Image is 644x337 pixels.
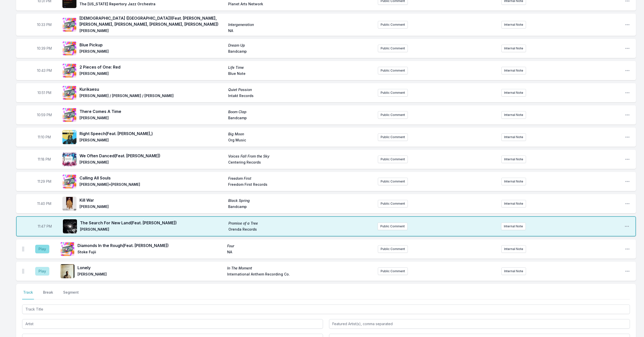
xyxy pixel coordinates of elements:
[38,135,51,140] span: Timestamp
[228,115,374,121] span: Bandcamp
[79,175,225,181] span: Calling All Souls
[228,49,374,55] span: Bandcamp
[42,290,54,299] button: Break
[228,109,374,114] span: Boom Clap
[79,153,225,159] span: We Often Danced (Feat. [PERSON_NAME])
[378,111,408,119] button: Public Comment
[62,290,80,299] button: Segment
[37,68,52,73] span: Timestamp
[624,224,629,229] button: Open playlist item options
[501,178,526,185] button: Internal Note
[228,87,374,92] span: Quiet Passion
[501,89,526,97] button: Internal Note
[37,22,52,27] span: Timestamp
[378,67,408,74] button: Public Comment
[62,174,76,189] img: Freedom First
[501,245,526,253] button: Internal Note
[62,18,76,32] img: Intergeneration
[79,71,225,77] span: [PERSON_NAME]
[625,90,630,95] button: Open playlist item options
[625,269,630,274] button: Open playlist item options
[501,223,526,230] button: Internal Note
[79,204,225,210] span: [PERSON_NAME]
[79,64,225,70] span: 2 Pieces of One: Red
[60,242,74,256] img: Four
[37,201,51,206] span: Timestamp
[79,15,225,27] span: [DEMOGRAPHIC_DATA] ([GEOGRAPHIC_DATA]) (Feat. [PERSON_NAME], [PERSON_NAME], [PERSON_NAME], [PERSO...
[79,49,225,55] span: [PERSON_NAME]
[35,245,49,253] button: Play
[79,182,225,188] span: [PERSON_NAME]+[PERSON_NAME]
[625,112,630,117] button: Open playlist item options
[227,243,374,249] span: Four
[22,290,34,299] button: Track
[227,250,374,256] span: NA
[625,68,630,73] button: Open playlist item options
[501,45,526,52] button: Internal Note
[77,265,224,271] span: Lonely
[228,28,374,34] span: NA
[228,93,374,99] span: Intakt Records
[625,46,630,51] button: Open playlist item options
[228,65,374,70] span: Life Time
[378,45,408,52] button: Public Comment
[38,224,52,229] span: Timestamp
[62,130,76,144] img: Big Moon
[501,267,526,275] button: Internal Note
[77,242,224,249] span: Diamonds In the Rough (Feat. [PERSON_NAME])
[378,89,408,97] button: Public Comment
[22,247,24,252] img: Drag Handle
[80,227,225,233] span: [PERSON_NAME]
[501,156,526,163] button: Internal Note
[378,178,408,185] button: Public Comment
[228,154,374,159] span: Voices Fall From the Sky
[22,319,323,329] input: Artist
[22,304,630,314] input: Track Title
[228,227,374,233] span: Orenda Records
[625,179,630,184] button: Open playlist item options
[35,267,49,275] button: Play
[378,267,408,275] button: Public Comment
[79,93,225,99] span: [PERSON_NAME] / [PERSON_NAME] / [PERSON_NAME]
[80,220,225,226] span: The Search For New Land (Feat. [PERSON_NAME])
[227,266,374,271] span: In The Moment
[77,272,224,278] span: [PERSON_NAME]
[378,245,408,253] button: Public Comment
[79,115,225,121] span: [PERSON_NAME]
[625,157,630,162] button: Open playlist item options
[79,42,225,48] span: Blue Pickup
[38,157,51,162] span: Timestamp
[625,247,630,252] button: Open playlist item options
[63,219,77,233] img: Promise of a Tree
[62,152,76,166] img: Voices Fall From the Sky
[79,138,225,144] span: [PERSON_NAME]
[228,176,374,181] span: Freedom First
[228,132,374,137] span: Big Moon
[625,22,630,27] button: Open playlist item options
[228,43,374,48] span: Dream Up
[501,21,526,28] button: Internal Note
[62,86,76,100] img: Quiet Passion
[37,46,52,51] span: Timestamp
[329,319,630,329] input: Featured Artist(s), comma separated
[378,223,408,230] button: Public Comment
[228,2,374,8] span: Planet Arts Network
[625,135,630,140] button: Open playlist item options
[79,160,225,166] span: [PERSON_NAME]
[228,138,374,144] span: Org Music
[79,2,225,8] span: The [US_STATE] Repertory Jazz Orchestra
[77,250,224,256] span: Stoke Fujii
[228,221,374,226] span: Promise of a Tree
[62,197,76,211] img: Black Spring
[378,200,408,207] button: Public Comment
[79,28,225,34] span: [PERSON_NAME]
[378,156,408,163] button: Public Comment
[37,112,52,117] span: Timestamp
[228,22,374,27] span: Intergeneration
[228,182,374,188] span: Freedom First Records
[79,131,225,137] span: Right Speech (Feat. [PERSON_NAME],)
[501,111,526,119] button: Internal Note
[37,179,51,184] span: Timestamp
[228,71,374,77] span: Blue Note
[62,108,76,122] img: Boom Clap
